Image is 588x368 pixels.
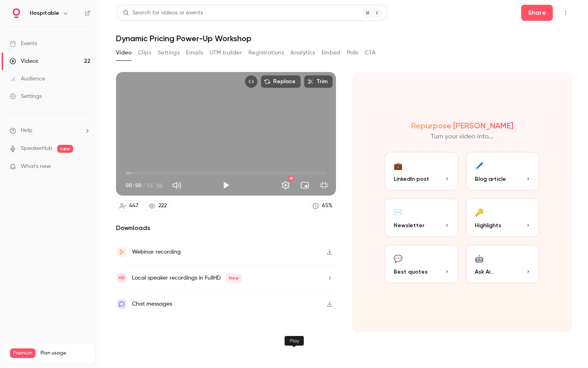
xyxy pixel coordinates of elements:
[290,46,315,59] button: Analytics
[559,6,572,19] button: Top Bar Actions
[129,202,138,210] div: 447
[288,176,294,181] div: HD
[245,75,258,88] button: Embed video
[322,46,340,59] button: Embed
[10,92,42,100] div: Settings
[126,181,162,190] div: 00:00
[30,9,59,17] h6: Hospitable
[116,34,572,43] h1: Dynamic Pricing Power-Up Workshop
[21,162,51,171] span: What's new
[297,177,313,193] button: Turn on miniplayer
[322,202,332,210] div: 65 %
[169,177,185,193] button: Mute
[384,151,459,191] button: 💼LinkedIn post
[384,244,459,284] button: 💬Best quotes
[465,151,540,191] button: 🖊️Blog article
[475,221,501,230] span: Highlights
[285,336,304,346] div: Play
[21,144,52,153] a: SpeakerHub
[81,163,90,170] iframe: Noticeable Trigger
[248,46,284,59] button: Registrations
[304,75,333,88] button: Trim
[394,252,402,264] div: 💬
[145,200,170,211] a: 222
[146,181,162,190] span: 55:50
[10,7,23,20] img: Hospitable
[10,348,36,358] span: Premium
[394,159,402,172] div: 💼
[394,175,429,183] span: LinkedIn post
[210,46,242,59] button: UTM builder
[475,252,484,264] div: 🤖
[394,221,424,230] span: Newsletter
[465,198,540,238] button: 🔑Highlights
[123,9,203,17] div: Search for videos or events
[475,206,484,218] div: 🔑
[126,181,142,190] span: 00:00
[116,46,132,59] button: Video
[365,46,376,59] button: CTA
[116,223,336,233] h2: Downloads
[57,145,73,153] span: new
[158,202,167,210] div: 222
[218,177,234,193] button: Play
[431,132,493,142] p: Turn your video into...
[475,268,494,276] span: Ask Ai...
[394,206,402,218] div: ✉️
[394,268,428,276] span: Best quotes
[475,159,484,172] div: 🖊️
[316,177,332,193] button: Exit full screen
[138,46,151,59] button: Clips
[465,244,540,284] button: 🤖Ask Ai...
[278,177,294,193] button: Settings
[411,121,513,130] h2: Repurpose [PERSON_NAME]
[40,350,90,356] span: Plan usage
[226,273,242,283] span: New
[116,200,142,211] a: 447
[475,175,506,183] span: Blog article
[10,126,90,135] li: help-dropdown-opener
[132,247,181,257] div: Webinar recording
[186,46,203,59] button: Emails
[261,75,301,88] button: Replace
[10,40,37,48] div: Events
[142,181,146,190] span: /
[158,46,180,59] button: Settings
[521,5,553,21] button: Share
[10,75,45,83] div: Audience
[132,273,242,283] div: Local speaker recordings in FullHD
[10,57,38,65] div: Videos
[132,299,172,309] div: Chat messages
[347,46,358,59] button: Polls
[309,200,336,211] a: 65%
[21,126,32,135] span: Help
[384,198,459,238] button: ✉️Newsletter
